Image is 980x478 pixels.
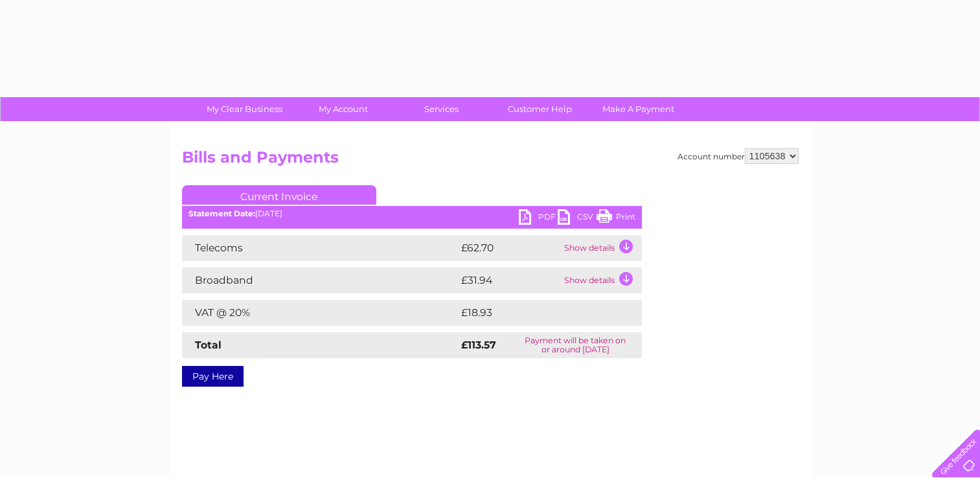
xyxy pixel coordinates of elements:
td: Payment will be taken on or around [DATE] [509,332,642,358]
a: My Account [290,97,396,121]
td: £62.70 [458,235,561,261]
td: £18.93 [458,300,615,326]
h2: Bills and Payments [182,148,799,173]
a: Make A Payment [585,97,692,121]
a: CSV [558,209,597,228]
td: £31.94 [458,267,561,293]
td: Show details [561,235,642,261]
a: PDF [519,209,558,228]
a: Pay Here [182,366,244,387]
a: Print [597,209,635,228]
div: Account number [678,148,799,164]
strong: £113.57 [461,339,496,351]
a: Current Invoice [182,185,376,205]
td: Broadband [182,267,458,293]
td: VAT @ 20% [182,300,458,326]
a: Customer Help [486,97,593,121]
div: [DATE] [182,209,642,218]
a: Services [388,97,495,121]
b: Statement Date: [188,209,255,218]
a: My Clear Business [191,97,298,121]
td: Show details [561,267,642,293]
strong: Total [195,339,222,351]
td: Telecoms [182,235,458,261]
